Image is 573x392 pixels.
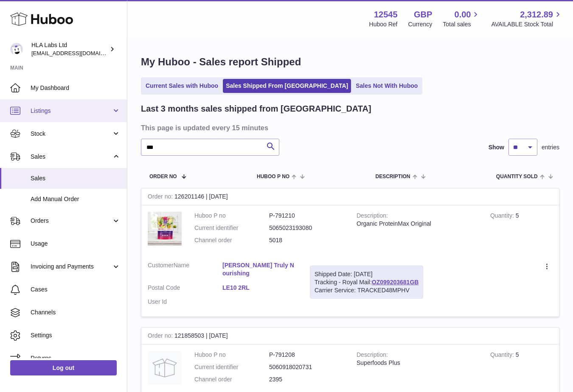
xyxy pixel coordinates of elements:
[141,328,559,344] div: 121858503 | [DATE]
[520,9,553,20] span: 2,312.89
[257,174,289,179] span: Huboo P no
[223,79,351,93] a: Sales Shipped From [GEOGRAPHIC_DATA]
[222,284,297,292] a: LE10 2RL
[194,351,269,359] dt: Huboo P no
[31,50,125,56] span: [EMAIL_ADDRESS][DOMAIN_NAME]
[10,43,23,56] img: clinton@newgendirect.com
[141,188,559,205] div: 126201146 | [DATE]
[31,331,121,339] span: Settings
[369,20,398,28] div: Huboo Ref
[194,363,269,371] dt: Current identifier
[194,212,269,220] dt: Huboo P no
[408,20,433,28] div: Currency
[542,143,559,151] span: entries
[148,261,222,280] dt: Name
[357,220,477,228] div: Organic ProteinMax Original
[490,351,516,360] strong: Quantity
[31,130,112,138] span: Stock
[148,193,174,202] strong: Order no
[443,20,480,28] span: Total sales
[353,79,421,93] a: Sales Not With Huboo
[31,41,108,57] div: HLA Labs Ltd
[357,212,388,221] strong: Description
[489,143,504,151] label: Show
[141,55,559,69] h1: My Huboo - Sales report Shipped
[310,266,423,299] div: Tracking - Royal Mail:
[269,236,344,244] dd: 5018
[357,359,477,367] div: Superfoods Plus
[148,262,174,269] span: Customer
[149,174,177,179] span: Order No
[31,84,121,92] span: My Dashboard
[269,363,344,371] dd: 5060918020731
[31,174,121,182] span: Sales
[148,298,222,306] dt: User Id
[148,284,222,294] dt: Postal Code
[491,9,563,28] a: 2,312.89 AVAILABLE Stock Total
[375,174,410,179] span: Description
[148,212,182,246] img: 125451756940458.jpg
[148,332,174,341] strong: Order no
[315,270,419,278] div: Shipped Date: [DATE]
[141,123,557,132] h3: This page is updated every 15 minutes
[315,286,419,294] div: Carrier Service: TRACKED48MPHV
[194,236,269,244] dt: Channel order
[455,9,471,20] span: 0.00
[31,263,112,271] span: Invoicing and Payments
[141,103,371,115] h2: Last 3 months sales shipped from [GEOGRAPHIC_DATA]
[357,351,388,360] strong: Description
[31,286,121,294] span: Cases
[490,212,516,221] strong: Quantity
[491,20,563,28] span: AVAILABLE Stock Total
[496,174,538,179] span: Quantity Sold
[31,107,112,115] span: Listings
[10,360,117,375] a: Log out
[143,79,221,93] a: Current Sales with Huboo
[372,279,419,286] a: OZ099203681GB
[414,9,432,20] strong: GBP
[148,351,182,385] img: no-photo.jpg
[31,217,112,225] span: Orders
[31,308,121,316] span: Channels
[269,212,344,220] dd: P-791210
[222,261,297,277] a: [PERSON_NAME] Truly Nourishing
[31,195,121,203] span: Add Manual Order
[31,240,121,248] span: Usage
[269,224,344,232] dd: 5065023193080
[269,375,344,384] dd: 2395
[443,9,480,28] a: 0.00 Total sales
[374,9,398,20] strong: 12545
[484,205,559,255] td: 5
[194,224,269,232] dt: Current identifier
[31,153,112,161] span: Sales
[269,351,344,359] dd: P-791208
[194,375,269,384] dt: Channel order
[31,354,121,362] span: Returns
